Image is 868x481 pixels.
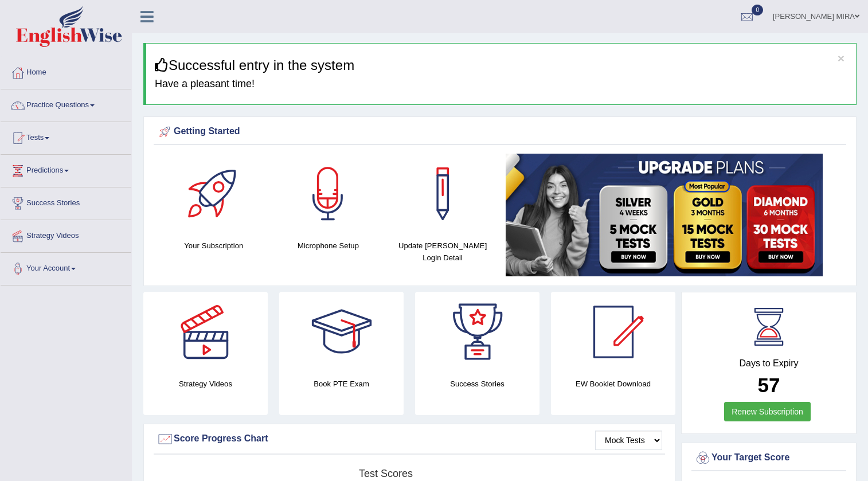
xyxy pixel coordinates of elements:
h4: Days to Expiry [694,358,843,369]
h4: EW Booklet Download [551,378,675,390]
a: Renew Subscription [724,402,811,421]
h3: Successful entry in the system [155,58,847,73]
h4: Book PTE Exam [279,378,404,390]
span: 0 [752,5,763,15]
a: Home [1,57,131,85]
button: × [838,52,844,64]
a: Practice Questions [1,89,131,118]
h4: Have a pleasant time! [155,79,847,90]
h4: Success Stories [415,378,539,390]
a: Success Stories [1,187,131,216]
b: 57 [758,374,780,396]
img: small5.jpg [506,154,823,276]
h4: Your Subscription [162,240,265,252]
a: Tests [1,122,131,151]
h4: Microphone Setup [277,240,380,252]
div: Getting Started [157,123,843,140]
tspan: Test scores [359,468,413,479]
h4: Update [PERSON_NAME] Login Detail [391,240,494,264]
a: Strategy Videos [1,220,131,249]
h4: Strategy Videos [143,378,268,390]
a: Predictions [1,155,131,183]
div: Score Progress Chart [157,431,662,448]
a: Your Account [1,253,131,281]
div: Your Target Score [694,449,843,467]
